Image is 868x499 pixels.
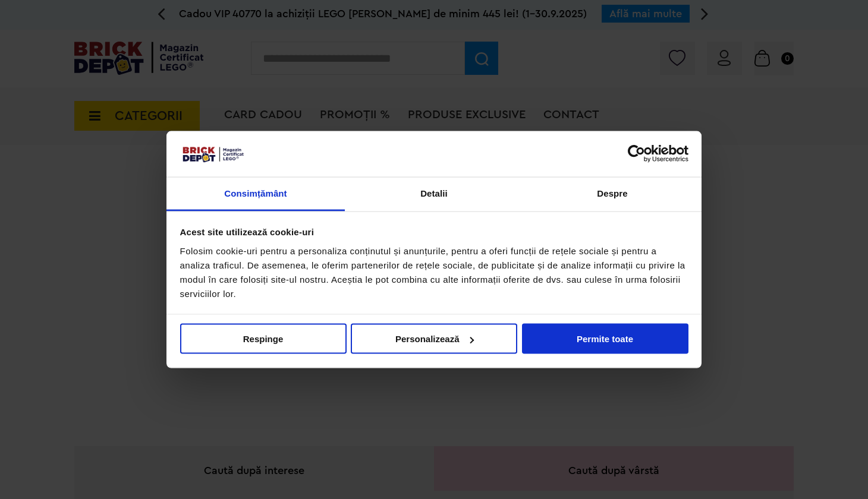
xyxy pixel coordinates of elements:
a: Despre [523,177,702,211]
button: Permite toate [522,324,688,354]
div: Folosim cookie-uri pentru a personaliza conținutul și anunțurile, pentru a oferi funcții de rețel... [180,244,688,301]
img: siglă [180,144,246,163]
button: Personalizează [351,324,517,354]
a: Detalii [345,177,523,211]
div: Acest site utilizează cookie-uri [180,225,688,239]
button: Respinge [180,324,347,354]
a: Usercentrics Cookiebot - opens in a new window [584,145,688,163]
a: Consimțământ [166,177,345,211]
